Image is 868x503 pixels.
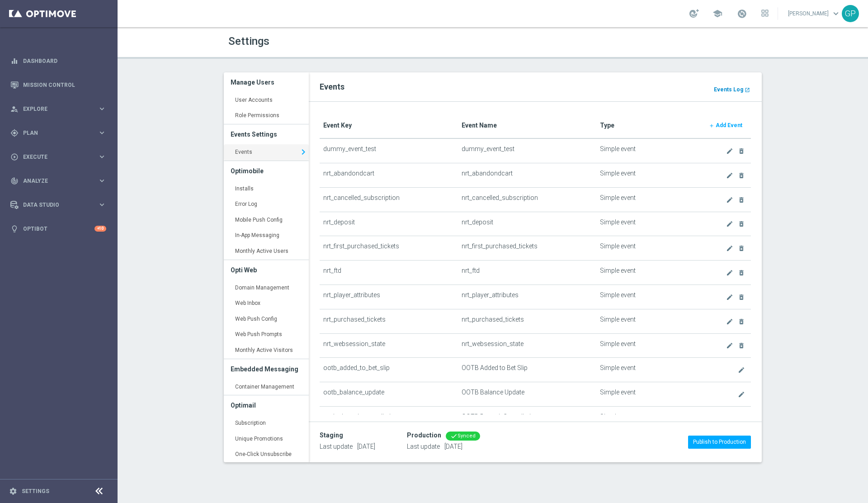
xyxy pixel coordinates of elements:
button: Publish to Production [688,436,751,448]
td: OOTB Added to Bet Slip [458,358,596,382]
i: delete_forever [738,294,745,301]
div: Mission Control [10,73,106,97]
i: create [738,391,745,398]
td: ootb_deposit_cancellation [320,406,458,431]
td: dummy_event_test [458,138,596,163]
i: delete_forever [738,220,745,228]
a: Mission Control [23,73,106,97]
td: ootb_balance_update [320,382,458,407]
div: Staging [320,432,343,439]
button: equalizer Dashboard [10,57,107,65]
span: keyboard_arrow_down [831,9,841,19]
button: Mission Control [10,81,107,89]
i: keyboard_arrow_right [98,152,106,161]
td: nrt_websession_state [458,333,596,358]
a: Web Push Config [224,311,309,327]
button: lightbulb Optibot +10 [10,225,107,233]
i: launch [745,87,750,93]
i: create [726,245,733,252]
h3: Optimobile [231,161,302,181]
i: delete_forever [738,172,745,179]
b: Events Log [714,86,743,93]
span: Data Studio [23,202,98,208]
td: nrt_ftd [320,261,458,285]
a: Role Permissions [224,108,309,124]
a: Web Push Prompts [224,327,309,343]
div: Explore [10,105,98,113]
i: create [726,342,733,349]
i: create [726,294,733,301]
a: Events [224,144,309,161]
td: Simple event [596,163,700,188]
td: nrt_player_attributes [320,285,458,309]
i: keyboard_arrow_right [98,128,106,137]
div: +10 [94,226,106,232]
button: Data Studio keyboard_arrow_right [10,201,107,209]
i: done [450,432,458,440]
i: delete_forever [738,196,745,204]
i: delete_forever [738,342,745,349]
div: GP [842,5,859,22]
a: Monthly Active Users [224,243,309,260]
td: nrt_purchased_tickets [458,309,596,333]
p: Last update [320,442,375,451]
a: Unique Promotions [224,431,309,447]
a: Monthly Active Visitors [224,342,309,359]
td: nrt_abandondcart [320,163,458,188]
td: Simple event [596,236,700,261]
h3: Embedded Messaging [231,359,302,379]
i: create [726,147,733,155]
i: keyboard_arrow_right [298,145,309,159]
a: Dashboard [23,49,106,73]
i: gps_fixed [10,129,19,137]
i: delete_forever [738,318,745,325]
a: [PERSON_NAME]keyboard_arrow_down [787,7,842,20]
td: Simple event [596,138,700,163]
td: Simple event [596,212,700,236]
td: nrt_ftd [458,261,596,285]
span: [DATE] [444,443,462,450]
i: create [738,366,745,374]
td: Simple event [596,261,700,285]
td: nrt_first_purchased_tickets [320,236,458,261]
a: Installs [224,181,309,197]
td: Simple event [596,309,700,333]
td: nrt_deposit [320,212,458,236]
i: person_search [10,105,19,113]
span: Synced [458,433,476,439]
i: keyboard_arrow_right [98,200,106,209]
i: play_circle_outline [10,153,19,161]
i: delete_forever [738,147,745,155]
span: Explore [23,106,98,112]
span: Plan [23,130,98,136]
h3: Manage Users [231,72,302,92]
td: nrt_player_attributes [458,285,596,309]
h2: Events [320,81,751,92]
i: keyboard_arrow_right [98,104,106,113]
div: Dashboard [10,49,106,73]
i: create [726,196,733,204]
p: Last update [407,442,480,451]
div: Analyze [10,177,98,185]
i: create [726,318,733,325]
div: Data Studio [10,201,98,209]
a: Container Management [224,379,309,395]
i: delete_forever [738,269,745,276]
button: gps_fixed Plan keyboard_arrow_right [10,129,107,137]
td: nrt_first_purchased_tickets [458,236,596,261]
div: Optibot [10,217,106,241]
b: Add Event [716,122,742,128]
i: delete_forever [738,245,745,252]
th: Type [596,113,700,138]
div: Execute [10,153,98,161]
a: Mobile Push Config [224,212,309,228]
th: Event Name [458,113,596,138]
button: track_changes Analyze keyboard_arrow_right [10,177,107,185]
td: OOTB Deposit Cancellation [458,406,596,431]
span: Execute [23,154,98,160]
